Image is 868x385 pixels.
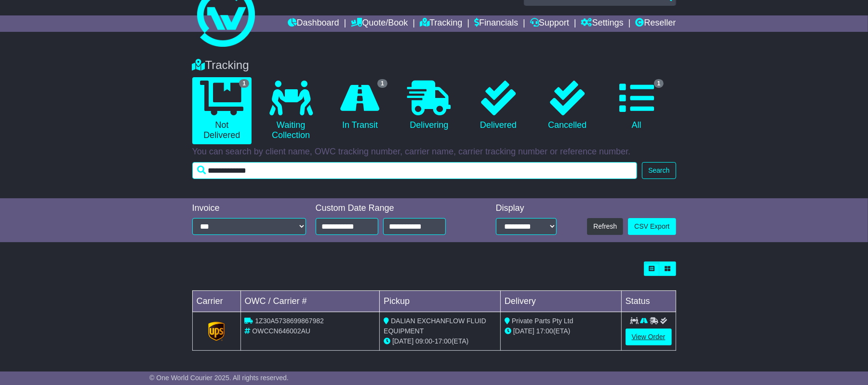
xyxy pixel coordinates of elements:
[400,77,459,134] a: Delivering
[500,291,621,312] td: Delivery
[505,326,617,336] div: (ETA)
[255,317,323,325] span: 1Z30A5738699867982
[192,77,252,144] a: 1 Not Delivered
[628,218,676,235] a: CSV Export
[621,291,676,312] td: Status
[239,79,249,88] span: 1
[261,77,320,144] a: Waiting Collection
[435,337,452,345] span: 17:00
[496,203,557,214] div: Display
[581,15,624,32] a: Settings
[240,291,380,312] td: OWC / Carrier #
[288,15,339,32] a: Dashboard
[208,322,225,341] img: GetCarrierServiceLogo
[474,15,518,32] a: Financials
[536,327,553,335] span: 17:00
[330,77,389,134] a: 1 In Transit
[384,317,486,335] span: DALIAN EXCHANFLOW FLUID EQUIPMENT
[530,15,569,32] a: Support
[252,327,310,335] span: OWCCN646002AU
[316,203,470,214] div: Custom Date Range
[635,15,676,32] a: Reseller
[415,337,432,345] span: 09:00
[654,79,664,88] span: 1
[384,336,496,346] div: - (ETA)
[192,203,306,214] div: Invoice
[149,374,289,382] span: © One World Courier 2025. All rights reserved.
[607,77,666,134] a: 1 All
[380,291,501,312] td: Pickup
[587,218,623,235] button: Refresh
[187,58,681,72] div: Tracking
[538,77,597,134] a: Cancelled
[512,317,574,325] span: Private Parts Pty Ltd
[468,77,528,134] a: Delivered
[192,147,676,157] p: You can search by client name, OWC tracking number, carrier name, carrier tracking number or refe...
[626,329,672,345] a: View Order
[420,15,462,32] a: Tracking
[513,327,534,335] span: [DATE]
[642,162,676,179] button: Search
[351,15,408,32] a: Quote/Book
[377,79,387,88] span: 1
[192,291,240,312] td: Carrier
[392,337,414,345] span: [DATE]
